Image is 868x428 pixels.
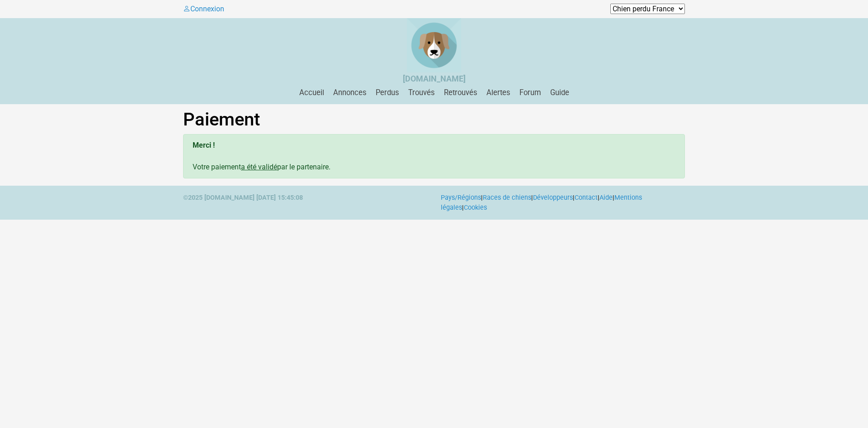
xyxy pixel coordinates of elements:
[183,5,224,13] a: Connexion
[599,194,613,202] a: Aide
[296,88,328,97] a: Accueil
[405,88,439,97] a: Trouvés
[483,194,531,202] a: Races de chiens
[330,88,370,97] a: Annonces
[403,75,466,83] a: [DOMAIN_NAME]
[547,88,573,97] a: Guide
[464,204,487,212] a: Cookies
[441,194,481,202] a: Pays/Régions
[183,134,685,178] div: Votre paiement par le partenaire.
[183,109,685,130] h1: Paiement
[403,74,466,83] strong: [DOMAIN_NAME]
[440,88,481,97] a: Retrouvés
[183,194,303,202] strong: ©2025 [DOMAIN_NAME] [DATE] 15:45:08
[441,194,642,212] a: Mentions légales
[533,194,573,202] a: Développeurs
[434,193,692,212] div: | | | | | |
[575,194,598,202] a: Contact
[372,88,403,97] a: Perdus
[483,88,514,97] a: Alertes
[193,141,215,149] b: Merci !
[516,88,545,97] a: Forum
[241,163,277,171] u: a été validé
[407,18,461,72] img: Chien Perdu France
